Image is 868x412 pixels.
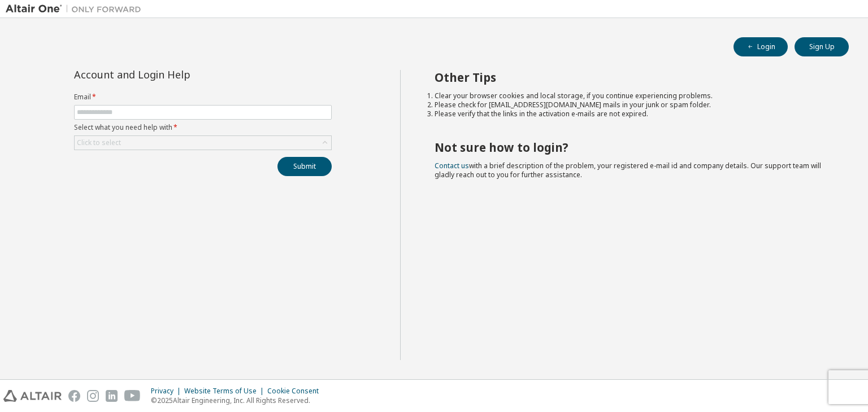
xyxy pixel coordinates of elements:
label: Select what you need help with [74,123,332,132]
li: Please check for [EMAIL_ADDRESS][DOMAIN_NAME] mails in your junk or spam folder. [435,100,829,109]
button: Login [734,37,788,56]
li: Please verify that the links in the activation e-mails are not expired. [435,109,829,119]
img: facebook.svg [68,390,80,402]
h2: Other Tips [435,70,829,85]
button: Submit [277,157,332,176]
p: © 2025 Altair Engineering, Inc. All Rights Reserved. [151,396,325,405]
div: Click to select [75,136,331,150]
div: Cookie Consent [267,387,325,396]
img: linkedin.svg [106,390,118,402]
img: altair_logo.svg [3,390,62,402]
span: with a brief description of the problem, your registered e-mail id and company details. Our suppo... [435,161,821,179]
a: Contact us [435,161,469,170]
img: Altair One [6,3,147,15]
li: Clear your browser cookies and local storage, if you continue experiencing problems. [435,91,829,100]
div: Click to select [77,138,121,147]
label: Email [74,93,332,102]
h2: Not sure how to login? [435,140,829,155]
div: Privacy [151,387,184,396]
div: Website Terms of Use [184,387,267,396]
button: Sign Up [795,37,849,56]
img: instagram.svg [87,390,99,402]
img: youtube.svg [124,390,141,402]
div: Account and Login Help [74,70,280,79]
